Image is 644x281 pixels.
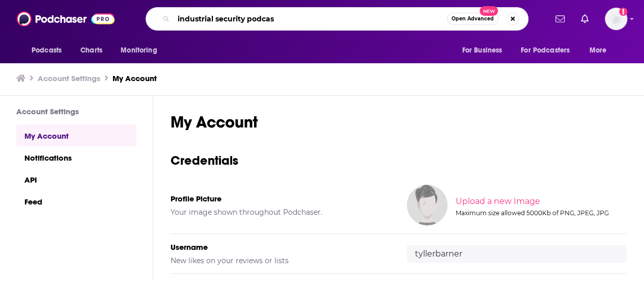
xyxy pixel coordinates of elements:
a: Show notifications dropdown [577,10,593,28]
button: open menu [582,41,620,60]
h3: Account Settings [16,107,136,116]
button: Show profile menu [605,8,627,30]
span: For Podcasters [521,43,570,58]
div: Maximum size allowed 5000Kb of PNG, JPEG, JPG [456,209,625,217]
div: Search podcasts, credits, & more... [146,7,528,31]
input: Search podcasts, credits, & more... [174,11,447,27]
img: Podchaser - Follow, Share and Rate Podcasts [17,9,115,29]
img: Your profile image [407,185,447,225]
button: open menu [114,41,170,60]
svg: Add a profile image [619,8,627,16]
a: API [16,168,136,190]
a: Feed [16,190,136,212]
button: Open AdvancedNew [447,13,498,25]
span: More [590,43,607,58]
input: username [407,245,627,263]
a: Charts [74,41,108,60]
button: open menu [455,41,515,60]
h5: Username [171,242,390,252]
h1: My Account [171,112,627,132]
span: Podcasts [32,43,62,58]
a: My Account [113,73,157,83]
h5: Your image shown throughout Podchaser. [171,208,390,217]
h5: New likes on your reviews or lists [171,256,390,265]
span: New [480,6,498,16]
a: Notifications [16,146,136,168]
span: Monitoring [121,43,157,58]
button: open menu [514,41,584,60]
img: User Profile [605,8,627,30]
button: open menu [24,41,75,60]
span: For Business [462,43,502,58]
a: Show notifications dropdown [551,10,569,28]
h5: Profile Picture [171,194,390,203]
h3: Credentials [171,152,627,168]
span: Open Advanced [452,16,494,21]
span: Charts [80,43,102,58]
a: Account Settings [38,73,100,83]
a: My Account [16,124,136,146]
span: Logged in as tyllerbarner [605,8,627,30]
